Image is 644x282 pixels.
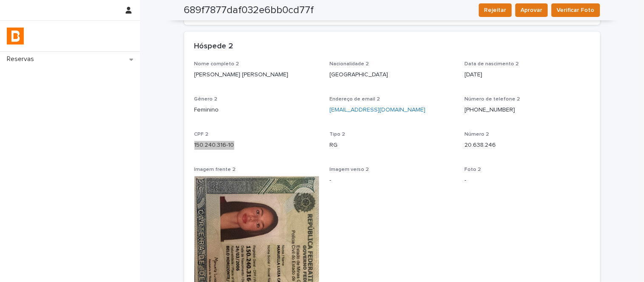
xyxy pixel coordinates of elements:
p: - [329,176,455,185]
span: Verificar Foto [557,6,595,14]
button: Verificar Foto [551,3,600,17]
span: Aprovar [521,6,543,14]
p: 20.638.246 [465,141,590,150]
span: Rejeitar [484,6,506,14]
span: Data de nascimento 2 [465,61,519,67]
span: Número 2 [465,132,489,137]
img: zVaNuJHRTjyIjT5M9Xd5 [7,28,24,45]
p: Feminino [194,106,320,115]
p: Reservas [3,55,41,63]
button: Rejeitar [479,3,512,17]
p: RG [329,141,455,150]
a: [EMAIL_ADDRESS][DOMAIN_NAME] [329,107,425,113]
button: Aprovar [515,3,548,17]
span: Nome completo 2 [194,61,239,67]
span: Imagem frente 2 [194,168,236,173]
span: Imagem verso 2 [329,168,369,173]
h2: Hóspede 2 [194,42,233,51]
span: Endereço de email 2 [329,97,380,102]
span: Foto 2 [465,168,481,173]
p: - [465,176,590,185]
span: CPF 2 [194,132,209,137]
p: 150.240.316-10 [194,141,320,150]
span: Número de telefone 2 [465,97,520,102]
p: [GEOGRAPHIC_DATA] [329,71,455,80]
span: Tipo 2 [329,132,345,137]
h2: 689f7877daf032e6bb0cd77f [184,4,314,17]
a: [PHONE_NUMBER] [465,107,515,113]
p: [PERSON_NAME] [PERSON_NAME] [194,71,320,80]
span: Gênero 2 [194,97,218,102]
p: [DATE] [465,71,590,80]
span: Nacionalidade 2 [329,61,369,67]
